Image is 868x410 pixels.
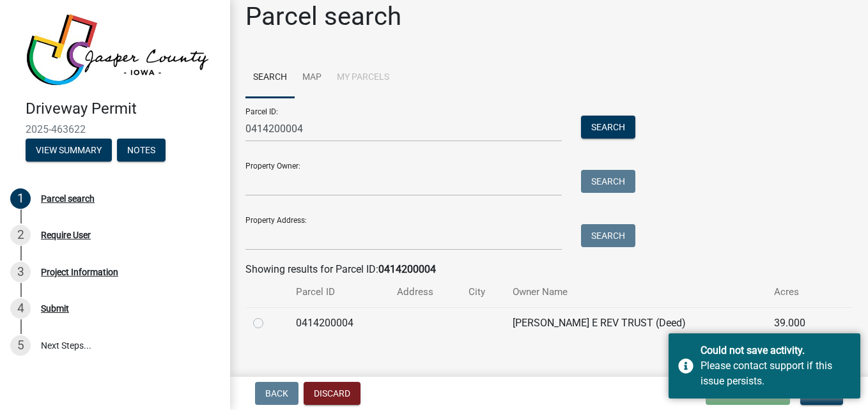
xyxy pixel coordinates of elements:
[766,277,831,307] th: Acres
[117,146,166,156] wm-modal-confirm: Notes
[26,146,112,156] wm-modal-confirm: Summary
[245,57,295,98] a: Search
[41,304,69,313] div: Submit
[505,307,766,338] td: [PERSON_NAME] E REV TRUST (Deed)
[41,194,95,203] div: Parcel search
[304,382,360,405] button: Discard
[10,298,31,319] div: 4
[581,116,635,139] button: Search
[41,268,118,277] div: Project Information
[701,358,851,389] div: Please contact support if this issue persists.
[505,277,766,307] th: Owner Name
[26,100,220,118] h4: Driveway Permit
[26,13,210,86] img: Jasper County, Iowa
[10,188,31,209] div: 1
[41,231,91,239] div: Require User
[117,139,166,162] button: Notes
[581,224,635,247] button: Search
[245,1,401,32] h1: Parcel search
[461,277,505,307] th: City
[766,307,831,338] td: 39.000
[255,382,298,405] button: Back
[10,225,31,245] div: 2
[10,262,31,282] div: 3
[288,277,389,307] th: Parcel ID
[389,277,461,307] th: Address
[245,262,853,277] div: Showing results for Parcel ID:
[10,335,31,356] div: 5
[701,343,851,358] div: Could not save activity.
[378,263,436,275] strong: 0414200004
[265,388,288,399] span: Back
[26,123,205,135] span: 2025-463622
[295,57,329,98] a: Map
[26,139,112,162] button: View Summary
[288,307,389,338] td: 0414200004
[581,170,635,193] button: Search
